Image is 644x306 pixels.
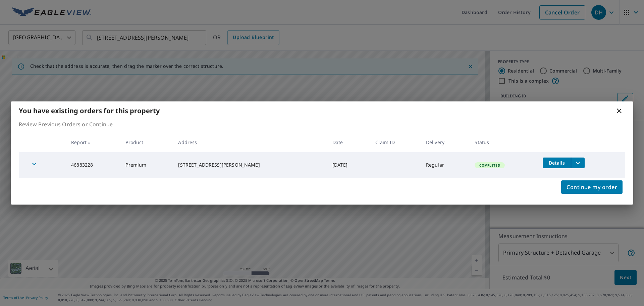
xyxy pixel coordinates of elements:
[173,132,327,152] th: Address
[66,132,120,152] th: Report #
[543,158,571,168] button: detailsBtn-46883228
[19,106,160,115] b: You have existing orders for this property
[120,132,173,152] th: Product
[469,132,537,152] th: Status
[19,120,625,128] p: Review Previous Orders or Continue
[421,132,470,152] th: Delivery
[120,152,173,178] td: Premium
[327,152,370,178] td: [DATE]
[327,132,370,152] th: Date
[178,162,322,168] div: [STREET_ADDRESS][PERSON_NAME]
[475,163,504,168] span: Completed
[547,160,567,166] span: Details
[567,182,617,192] span: Continue my order
[370,132,421,152] th: Claim ID
[561,180,623,194] button: Continue my order
[571,158,585,168] button: filesDropdownBtn-46883228
[421,152,470,178] td: Regular
[66,152,120,178] td: 46883228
